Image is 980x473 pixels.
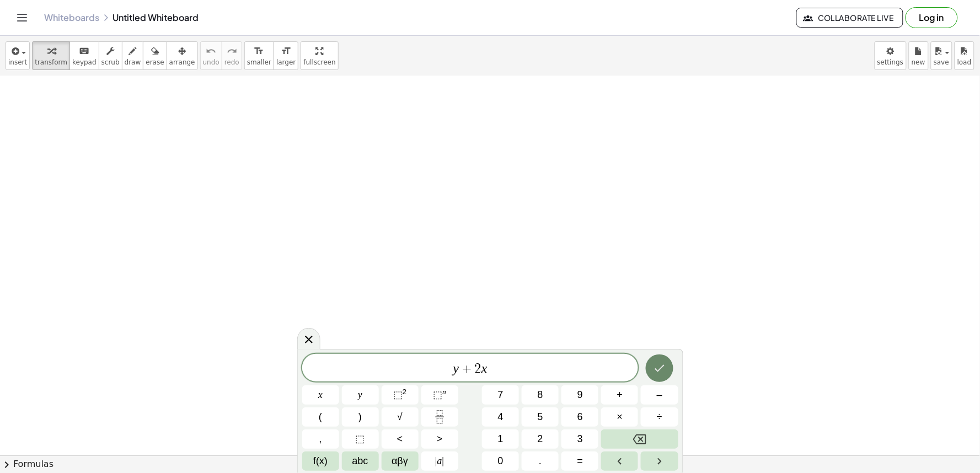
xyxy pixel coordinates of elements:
span: 5 [538,410,543,424]
button: redoredo [222,41,242,70]
button: erase [143,41,167,70]
button: undoundo [200,41,222,70]
button: 8 [522,385,559,405]
button: 5 [522,407,559,427]
button: Left arrow [601,452,638,471]
span: undo [203,58,219,66]
span: αβγ [392,454,408,469]
span: ⬚ [393,389,403,400]
span: ⬚ [356,432,365,447]
button: Placeholder [342,429,379,449]
span: 4 [498,410,504,424]
span: 6 [577,410,583,424]
button: 4 [482,407,519,427]
button: x [302,385,339,405]
span: > [437,432,443,447]
span: 0 [498,454,504,469]
span: ⬚ [433,389,442,400]
span: smaller [247,58,271,66]
button: Minus [641,385,678,405]
button: 0 [482,452,519,471]
span: 7 [498,388,504,402]
span: < [397,432,403,447]
button: save [931,41,952,70]
span: erase [146,58,164,66]
span: load [957,58,972,66]
button: Plus [601,385,638,405]
button: arrange [167,41,198,70]
span: , [319,432,322,447]
button: ( [302,407,339,427]
i: redo [227,45,237,58]
button: 7 [482,385,519,405]
i: keyboard [79,45,89,58]
span: . [539,454,542,469]
button: 9 [561,385,598,405]
span: 2 [538,432,543,447]
sup: 2 [403,388,407,396]
span: insert [8,58,27,66]
button: 6 [561,407,598,427]
button: keyboardkeypad [69,41,99,70]
span: × [617,410,623,424]
button: Fraction [421,407,458,427]
span: + [459,362,475,375]
button: scrub [99,41,122,70]
span: a [435,454,444,469]
span: √ [397,410,403,424]
span: save [934,58,949,66]
span: 2 [475,362,481,375]
span: keypad [72,58,97,66]
span: 3 [577,432,583,447]
sup: n [442,388,446,396]
button: Times [601,407,638,427]
i: format_size [254,45,264,58]
span: ( [319,410,322,424]
i: format_size [281,45,291,58]
span: | [442,455,445,466]
button: , [302,429,339,449]
span: ÷ [657,410,662,424]
button: format_sizesmaller [244,41,274,70]
button: Divide [641,407,678,427]
span: settings [877,58,904,66]
button: Alphabet [342,452,379,471]
button: Toggle navigation [13,9,31,26]
button: fullscreen [301,41,338,70]
i: undo [206,45,216,58]
span: | [435,455,437,466]
button: Greek alphabet [382,452,419,471]
span: f(x) [313,454,328,469]
button: Backspace [601,429,678,449]
button: Superscript [421,385,458,405]
span: transform [35,58,67,66]
button: Right arrow [641,452,678,471]
span: arrange [169,58,195,66]
button: y [342,385,379,405]
button: ) [342,407,379,427]
button: Collaborate Live [796,8,903,28]
span: x [318,388,323,402]
span: draw [125,58,141,66]
span: scrub [101,58,120,66]
button: Functions [302,452,339,471]
span: redo [224,58,239,66]
button: new [909,41,929,70]
button: Less than [382,429,419,449]
button: transform [32,41,70,70]
button: Equals [561,452,598,471]
var: x [481,361,488,375]
button: Greater than [421,429,458,449]
button: settings [875,41,907,70]
span: – [657,388,662,402]
button: 1 [482,429,519,449]
span: 8 [538,388,543,402]
span: fullscreen [303,58,335,66]
span: = [577,454,583,469]
span: new [912,58,925,66]
button: . [522,452,559,471]
span: + [617,388,623,402]
span: ) [358,410,362,424]
span: 1 [498,432,504,447]
span: larger [276,58,296,66]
